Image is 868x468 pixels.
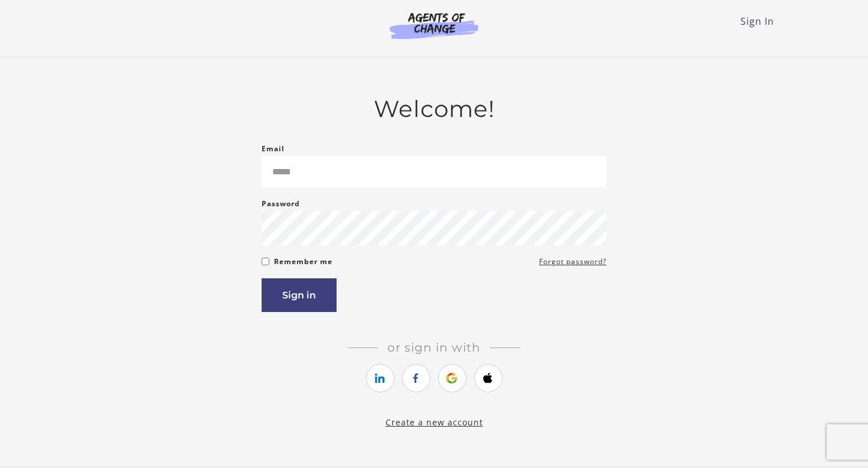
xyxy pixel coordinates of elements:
[378,340,490,355] span: Or sign in with
[438,364,466,392] a: https://courses.thinkific.com/users/auth/google?ss%5Breferral%5D=&ss%5Buser_return_to%5D=&ss%5Bvi...
[274,255,332,269] label: Remember me
[262,142,285,156] label: Email
[262,95,606,123] h2: Welcome!
[366,364,394,392] a: https://courses.thinkific.com/users/auth/linkedin?ss%5Breferral%5D=&ss%5Buser_return_to%5D=&ss%5B...
[740,15,774,28] a: Sign In
[262,278,337,312] button: Sign in
[262,197,300,211] label: Password
[377,12,491,39] img: Agents of Change Logo
[386,417,483,428] a: Create a new account
[539,255,606,269] a: Forgot password?
[402,364,430,392] a: https://courses.thinkific.com/users/auth/facebook?ss%5Breferral%5D=&ss%5Buser_return_to%5D=&ss%5B...
[474,364,502,392] a: https://courses.thinkific.com/users/auth/apple?ss%5Breferral%5D=&ss%5Buser_return_to%5D=&ss%5Bvis...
